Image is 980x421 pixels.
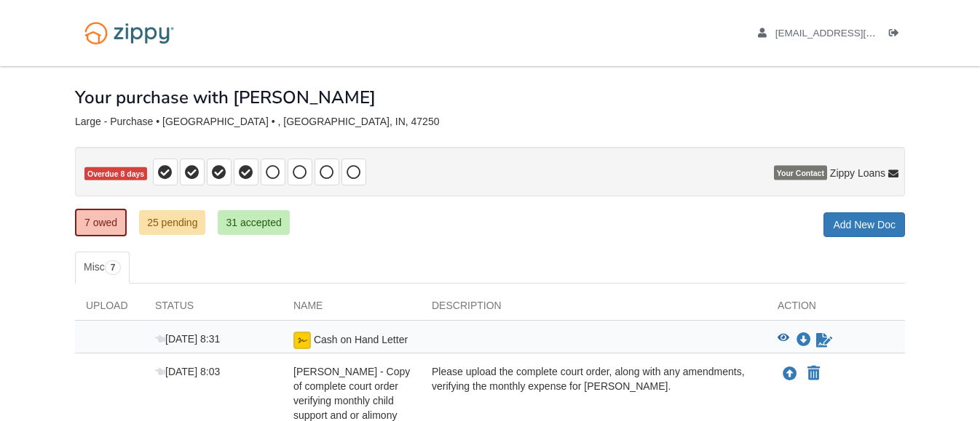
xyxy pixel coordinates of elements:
[314,334,408,345] span: Cash on Hand Letter
[758,28,942,42] a: edit profile
[806,365,821,382] button: Declare Tony Roark - Copy of complete court order verifying monthly child support and or alimony ...
[84,167,147,181] span: Overdue 8 days
[75,116,905,128] div: Large - Purchase • [GEOGRAPHIC_DATA] • , [GEOGRAPHIC_DATA], IN, 47250
[75,88,376,107] h1: Your purchase with [PERSON_NAME]
[144,298,282,320] div: Status
[823,212,905,237] a: Add New Doc
[75,15,183,52] img: Logo
[75,209,127,236] a: 7 owed
[139,210,205,235] a: 25 pending
[421,298,767,320] div: Description
[767,298,905,320] div: Action
[75,298,144,320] div: Upload
[155,333,220,345] span: [DATE] 8:31
[778,333,789,348] button: View Cash on Hand Letter
[889,28,905,42] a: Log out
[774,166,827,180] span: Your Contact
[830,166,885,180] span: Zippy Loans
[282,298,421,320] div: Name
[815,332,834,349] a: Waiting for your co-borrower to e-sign
[105,260,122,275] span: 7
[775,28,942,39] span: sarahlarge2019@gmail.com
[155,366,220,377] span: [DATE] 8:03
[218,210,289,235] a: 31 accepted
[797,334,811,346] a: Download Cash on Hand Letter
[75,252,130,284] a: Misc
[781,364,799,383] button: Upload Tony Roark - Copy of complete court order verifying monthly child support and or alimony e...
[293,332,311,349] img: esign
